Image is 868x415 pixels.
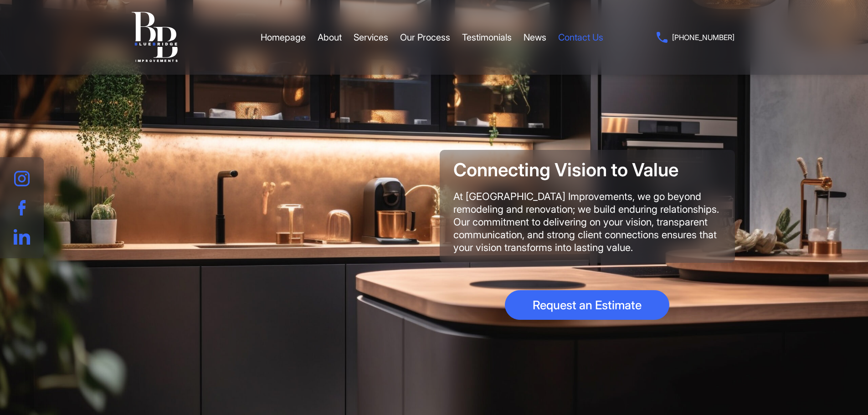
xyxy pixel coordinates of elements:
a: News [524,24,546,51]
a: About [318,24,342,51]
a: Request an Estimate [505,290,669,320]
a: Testimonials [462,24,512,51]
span: [PHONE_NUMBER] [672,31,734,44]
a: Contact Us [558,24,603,51]
h1: Connecting Vision to Value [453,159,721,181]
div: At [GEOGRAPHIC_DATA] Improvements, we go beyond remodeling and renovation; we build enduring rela... [453,190,721,254]
a: Homepage [261,24,306,51]
a: Our Process [400,24,450,51]
a: Services [354,24,388,51]
a: [PHONE_NUMBER] [657,31,734,44]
